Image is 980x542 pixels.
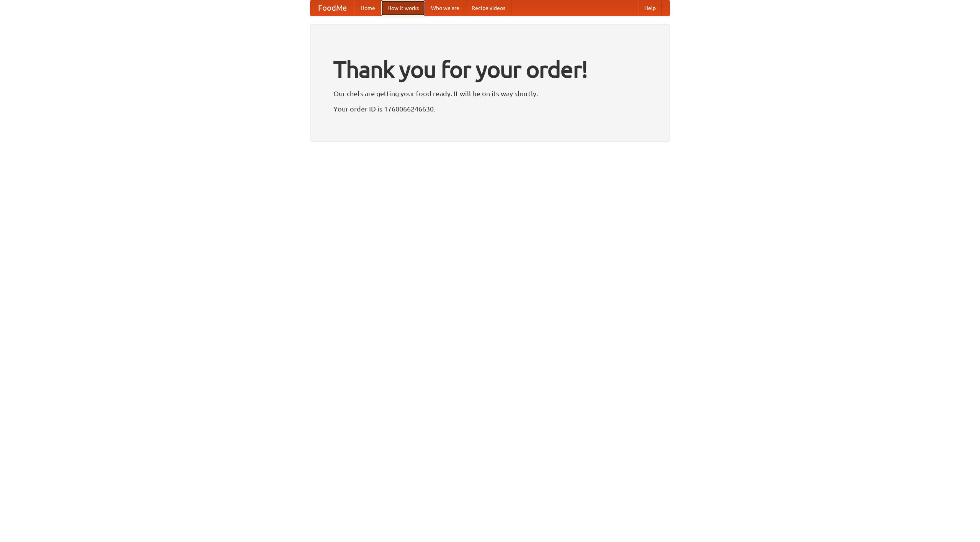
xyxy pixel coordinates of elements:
[425,0,465,16] a: Who we are
[310,0,354,16] a: FoodMe
[333,88,647,99] p: Our chefs are getting your food ready. It will be on its way shortly.
[354,0,381,16] a: Home
[333,51,647,88] h1: Thank you for your order!
[465,0,511,16] a: Recipe videos
[381,0,425,16] a: How it works
[638,0,662,16] a: Help
[333,103,647,115] p: Your order ID is 1760066246630.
